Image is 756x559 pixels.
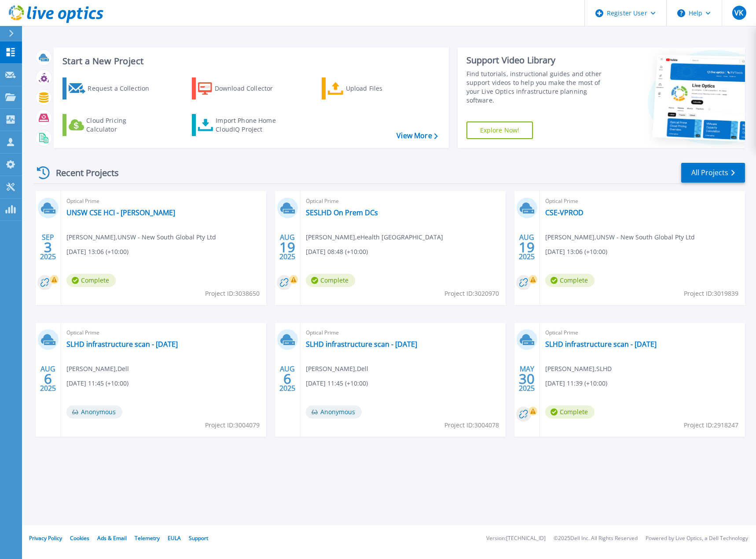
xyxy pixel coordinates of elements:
span: Anonymous [66,405,122,419]
div: Download Collector [215,80,285,97]
div: Support Video Library [466,55,612,66]
span: Project ID: 3038650 [205,289,260,298]
a: Download Collector [192,77,290,99]
div: Import Phone Home CloudIQ Project [216,116,284,134]
span: Optical Prime [306,196,500,206]
span: 19 [519,243,535,251]
span: [PERSON_NAME] , Dell [306,364,368,374]
a: Support [189,534,208,542]
span: Anonymous [306,405,362,419]
a: SESLHD On Prem DCs [306,208,378,217]
span: [PERSON_NAME] , eHealth [GEOGRAPHIC_DATA] [306,232,443,242]
span: Optical Prime [545,328,740,338]
span: [DATE] 13:06 (+10:00) [545,247,607,257]
div: Recent Projects [34,162,131,184]
a: UNSW CSE HCI - [PERSON_NAME] [66,208,175,217]
a: Cookies [70,534,89,542]
span: [DATE] 08:48 (+10:00) [306,247,368,257]
div: AUG 2025 [40,363,56,395]
a: Ads & Email [97,534,127,542]
span: Project ID: 2918247 [684,420,738,430]
span: [PERSON_NAME] , Dell [66,364,129,374]
span: Complete [66,274,116,287]
li: Version: [TECHNICAL_ID] [486,536,546,541]
div: Upload Files [346,80,416,97]
a: Cloud Pricing Calculator [62,114,161,136]
div: AUG 2025 [279,231,296,263]
span: [PERSON_NAME] , UNSW - New South Global Pty Ltd [66,232,216,242]
li: © 2025 Dell Inc. All Rights Reserved [554,536,638,541]
div: AUG 2025 [518,231,535,263]
a: Telemetry [135,534,160,542]
div: AUG 2025 [279,363,296,395]
span: Complete [545,405,595,419]
span: 6 [44,375,52,382]
span: 3 [44,243,52,251]
span: 30 [519,375,535,382]
a: SLHD infrastructure scan - [DATE] [306,340,417,349]
li: Powered by Live Optics, a Dell Technology [646,536,748,541]
a: Request a Collection [62,77,161,99]
span: [DATE] 11:45 (+10:00) [306,379,368,388]
span: [DATE] 13:06 (+10:00) [66,247,128,257]
span: [PERSON_NAME] , UNSW - New South Global Pty Ltd [545,232,695,242]
span: VK [734,9,743,16]
a: Explore Now! [466,121,533,139]
a: EULA [168,534,181,542]
span: Project ID: 3004078 [444,420,499,430]
span: 19 [279,243,295,251]
h3: Start a New Project [62,56,437,66]
span: [PERSON_NAME] , SLHD [545,364,612,374]
a: CSE-VPROD [545,208,584,217]
span: Project ID: 3019839 [684,289,738,298]
span: Project ID: 3004079 [205,420,260,430]
span: [DATE] 11:45 (+10:00) [66,379,128,388]
div: Cloud Pricing Calculator [86,116,157,134]
a: SLHD infrastructure scan - [DATE] [545,340,657,349]
div: Find tutorials, instructional guides and other support videos to help you make the most of your L... [466,70,612,105]
div: MAY 2025 [518,363,535,395]
div: Request a Collection [88,80,158,97]
span: Complete [306,274,355,287]
span: Optical Prime [306,328,500,338]
a: SLHD infrastructure scan - [DATE] [66,340,178,349]
span: Optical Prime [66,328,261,338]
span: Optical Prime [66,196,261,206]
span: Optical Prime [545,196,740,206]
span: 6 [283,375,291,382]
div: SEP 2025 [40,231,56,263]
a: View More [396,132,437,140]
a: Upload Files [322,77,420,99]
a: Privacy Policy [29,534,62,542]
span: [DATE] 11:39 (+10:00) [545,379,607,388]
a: All Projects [681,163,745,183]
span: Project ID: 3020970 [444,289,499,298]
span: Complete [545,274,595,287]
